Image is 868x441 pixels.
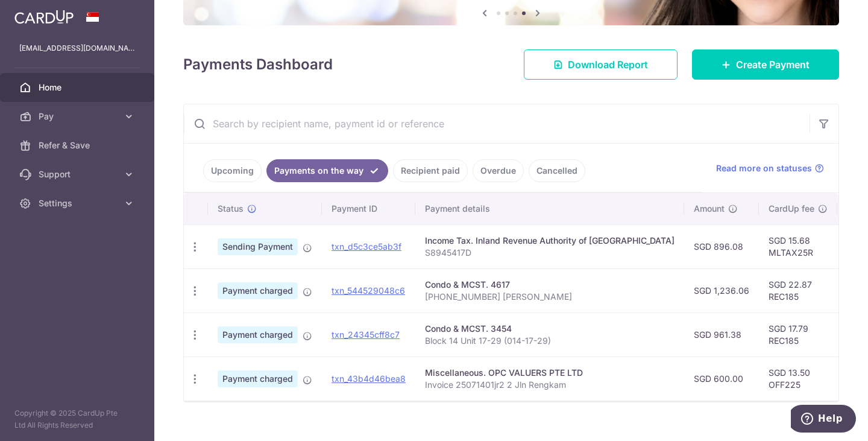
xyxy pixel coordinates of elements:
span: Download Report [568,57,648,72]
a: txn_544529048c6 [332,285,405,296]
a: Overdue [473,159,524,182]
div: Income Tax. Inland Revenue Authority of [GEOGRAPHIC_DATA] [425,235,675,247]
a: Cancelled [529,159,585,182]
a: txn_d5c3ce5ab3f [332,241,401,252]
a: txn_43b4d46bea8 [332,373,406,384]
a: Read more on statuses [716,162,824,174]
td: SGD 1,236.06 [684,268,759,313]
td: SGD 22.87 REC185 [759,268,837,313]
div: Miscellaneous. OPC VALUERS PTE LTD [425,367,675,379]
td: SGD 17.79 REC185 [759,313,837,357]
a: Create Payment [692,49,839,80]
span: Read more on statuses [716,162,812,174]
span: Payment charged [218,282,298,299]
a: Upcoming [203,159,262,182]
a: Recipient paid [393,159,468,182]
p: S8945417D [425,247,675,259]
img: CardUp [14,10,74,24]
th: Payment details [415,193,684,224]
a: Payments on the way [266,159,388,182]
input: Search by recipient name, payment id or reference [184,104,810,143]
span: CardUp fee [769,203,814,215]
p: [EMAIL_ADDRESS][DOMAIN_NAME] [19,42,135,54]
span: Refer & Save [39,139,118,151]
div: Condo & MCST. 4617 [425,279,675,291]
span: Create Payment [736,57,810,72]
td: SGD 600.00 [684,357,759,401]
p: [PHONE_NUMBER] [PERSON_NAME] [425,291,675,303]
h4: Payments Dashboard [183,54,333,75]
span: Payment charged [218,326,298,343]
td: SGD 896.08 [684,224,759,268]
p: Invoice 25071401jr2 2 Jln Rengkam [425,379,675,391]
td: SGD 13.50 OFF225 [759,357,837,401]
iframe: Opens a widget where you can find more information [791,405,856,435]
span: Support [39,168,118,180]
a: Download Report [524,49,678,80]
td: SGD 961.38 [684,313,759,357]
span: Settings [39,197,118,209]
span: Home [39,81,118,94]
span: Amount [694,203,725,215]
td: SGD 15.68 MLTAX25R [759,224,837,268]
span: Sending Payment [218,238,298,255]
span: Pay [39,110,118,122]
span: Status [218,203,244,215]
a: txn_24345cff8c7 [332,329,400,340]
div: Condo & MCST. 3454 [425,323,675,335]
th: Payment ID [322,193,415,224]
p: Block 14 Unit 17-29 (014-17-29) [425,335,675,347]
span: Payment charged [218,370,298,387]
